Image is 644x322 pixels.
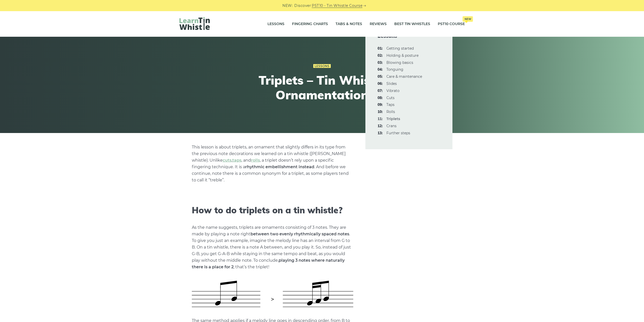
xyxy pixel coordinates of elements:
span: 04: [378,67,383,73]
p: This lesson is about triplets, an ornament that slightly differs in its type from the previous no... [192,144,353,183]
a: 08:Cuts [386,96,394,100]
span: 11: [378,116,383,122]
a: 05:Care & maintenance [386,74,422,79]
span: 06: [378,81,383,87]
a: rolls [251,158,260,163]
a: Lessons [267,18,284,30]
strong: rhythmic embellishment instead [245,164,314,169]
a: taps [232,158,241,163]
a: Tabs & Notes [336,18,362,30]
span: 01: [378,46,383,52]
a: Lessons [313,64,331,68]
a: cuts [223,158,232,163]
a: 12:Crans [386,124,397,128]
a: Reviews [370,18,387,30]
h2: How to do triplets on a tin whistle? [192,205,353,216]
strong: between two evenly rhythmically spaced notes [251,232,349,236]
p: As the name suggests, triplets are ornaments consisting of 3 notes. They are made by playing a no... [192,224,353,270]
a: 03:Blowing basics [386,60,413,65]
a: 01:Getting started [386,46,414,51]
span: 13: [378,130,383,136]
a: 04:Tonguing [386,67,403,72]
a: 07:Vibrato [386,88,400,93]
img: LearnTinWhistle.com [179,17,210,30]
span: 05: [378,74,383,80]
span: 08: [378,95,383,101]
a: 02:Holding & posture [386,53,419,58]
a: 10:Rolls [386,109,395,114]
span: 12: [378,123,383,129]
a: Best Tin Whistles [394,18,430,30]
span: 03: [378,60,383,66]
span: 09: [378,102,383,108]
h1: Triplets – Tin Whistle Ornamentation [229,73,415,102]
a: 09:Taps [386,102,394,107]
a: 13:Further steps [386,131,410,135]
span: 10: [378,109,383,115]
span: New [463,16,473,22]
a: Fingering Charts [292,18,328,30]
span: 07: [378,88,383,94]
strong: playing 3 notes where naturally there is a place for 2 [192,258,345,269]
a: 06:Slides [386,81,397,86]
strong: Triplets [386,117,400,121]
a: PST10 CourseNew [438,18,465,30]
span: 02: [378,53,383,59]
